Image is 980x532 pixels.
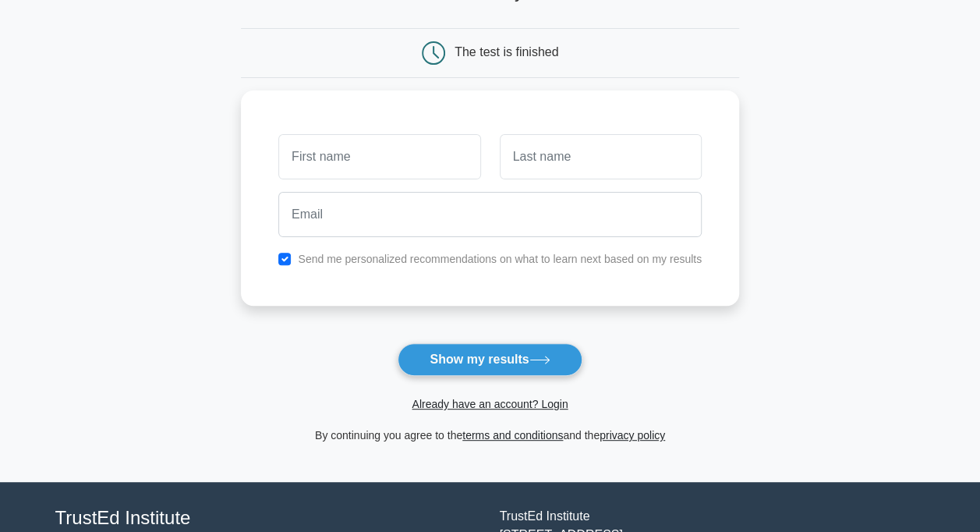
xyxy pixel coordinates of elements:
[55,507,481,530] h4: TrustEd Institute
[398,343,582,376] button: Show my results
[455,45,558,59] div: The test is finished
[278,192,702,237] input: Email
[462,429,563,442] a: terms and conditions
[500,134,702,179] input: Last name
[278,134,480,179] input: First name
[600,429,665,442] a: privacy policy
[298,253,702,265] label: Send me personalized recommendations on what to learn next based on my results
[412,398,568,410] a: Already have an account? Login
[232,426,748,445] div: By continuing you agree to the and the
